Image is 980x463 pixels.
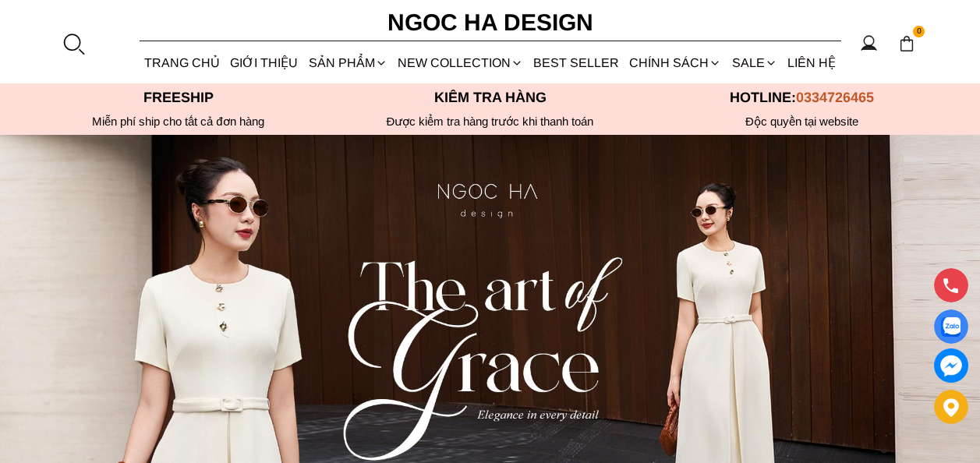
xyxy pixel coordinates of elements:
a: LIÊN HỆ [782,42,840,83]
font: Kiểm tra hàng [434,90,547,105]
a: TRANG CHỦ [140,42,225,83]
span: 0 [913,26,925,38]
p: Hotline: [646,90,958,106]
p: Được kiểm tra hàng trước khi thanh toán [334,115,646,129]
a: NEW COLLECTION [392,42,528,83]
a: SALE [727,42,782,83]
a: GIỚI THIỆU [225,42,303,83]
span: 0334726465 [796,90,874,105]
h6: Độc quyền tại website [646,115,958,129]
p: Freeship [23,90,334,106]
a: BEST SELLER [529,42,624,83]
div: SẢN PHẨM [303,42,392,83]
div: Chính sách [624,42,727,83]
a: messenger [934,348,968,383]
a: Display image [934,309,968,344]
a: Ngoc Ha Design [373,4,607,41]
div: Miễn phí ship cho tất cả đơn hàng [23,115,334,129]
img: img-CART-ICON-ksit0nf1 [898,35,915,52]
img: Display image [941,317,961,337]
